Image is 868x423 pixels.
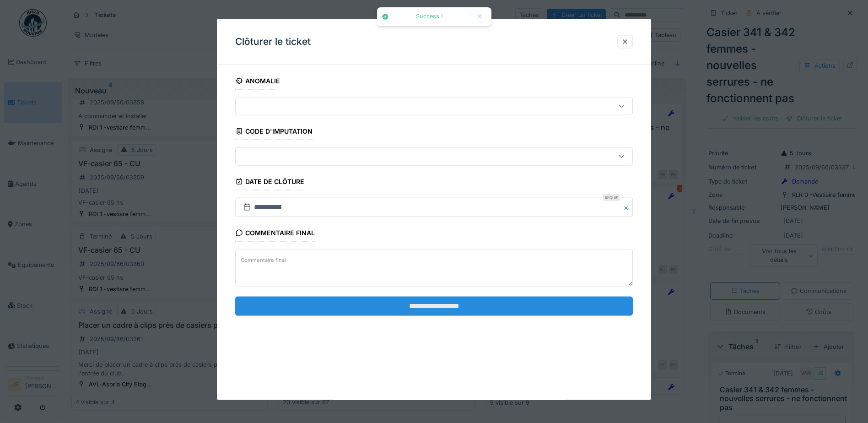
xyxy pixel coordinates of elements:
[235,175,304,190] div: Date de clôture
[394,13,465,21] div: Success !
[603,194,620,201] div: Requis
[235,74,280,90] div: Anomalie
[623,198,633,217] button: Close
[239,254,288,266] label: Commentaire final
[235,125,313,140] div: Code d'imputation
[235,36,311,48] h3: Clôturer le ticket
[235,226,315,242] div: Commentaire final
